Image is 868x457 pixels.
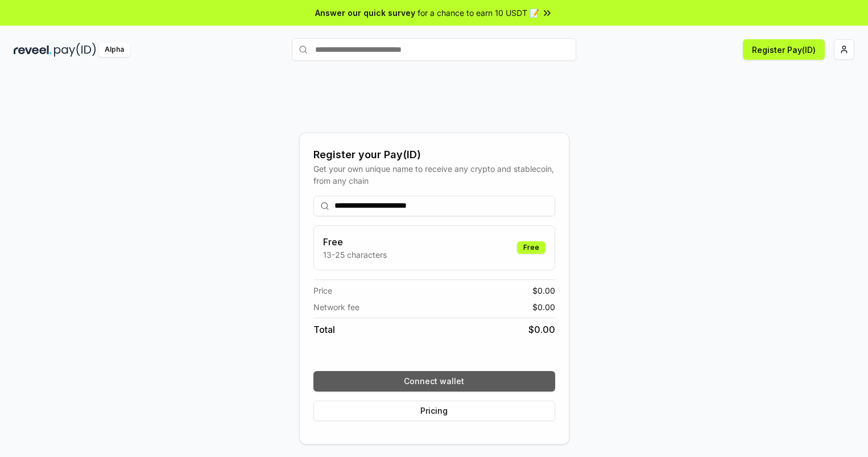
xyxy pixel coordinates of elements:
[528,323,555,336] span: $ 0.00
[323,249,387,261] p: 13-25 characters
[98,43,130,57] div: Alpha
[313,301,359,313] span: Network fee
[517,241,545,254] div: Free
[313,401,555,421] button: Pricing
[743,39,825,60] button: Register Pay(ID)
[313,147,555,163] div: Register your Pay(ID)
[14,43,52,57] img: reveel_dark
[313,371,555,392] button: Connect wallet
[418,7,539,19] span: for a chance to earn 10 USDT 📝
[532,285,555,297] span: $ 0.00
[315,7,415,19] span: Answer our quick survey
[532,301,555,313] span: $ 0.00
[54,43,96,57] img: pay_id
[313,323,335,336] span: Total
[313,285,332,297] span: Price
[323,235,387,249] h3: Free
[313,163,555,187] div: Get your own unique name to receive any crypto and stablecoin, from any chain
